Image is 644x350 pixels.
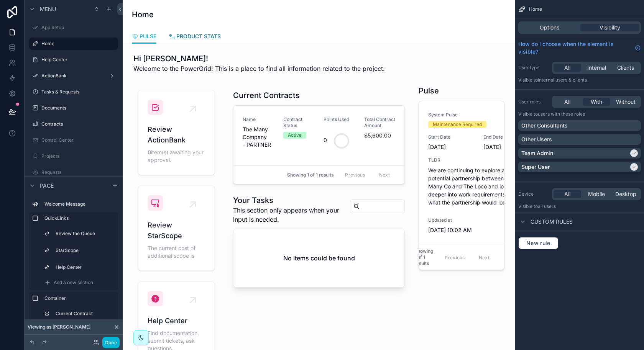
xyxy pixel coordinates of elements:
label: Device [518,191,549,197]
p: Super User [521,163,550,171]
label: Tasks & Requests [41,89,117,95]
a: Contracts [29,118,118,130]
span: Options [540,24,559,31]
a: How do I choose when the element is visible? [518,40,641,56]
p: Visible to [518,77,641,83]
span: Home [529,6,542,12]
label: App Setup [41,25,117,31]
p: Team Admin [521,149,553,157]
span: Viewing as [PERSON_NAME] [28,324,90,330]
p: Visible to [518,203,641,209]
span: Showing 1 of 1 results [287,172,333,178]
span: Internal [587,64,606,72]
a: PRODUCT STATS [169,29,221,45]
span: Visibility [600,24,620,31]
span: PRODUCT STATS [176,33,221,40]
div: scrollable content [25,195,123,335]
label: Home [41,41,113,47]
label: User type [518,65,549,71]
label: User roles [518,99,549,105]
span: Mobile [588,190,605,198]
span: Clients [617,64,634,72]
p: Other Users [521,136,552,143]
a: Requests [29,166,118,178]
label: Container [44,295,115,301]
a: ActionBank [29,70,118,82]
label: Requests [41,169,117,175]
label: Welcome Message [44,201,115,207]
label: Current Contract [56,311,113,317]
label: Help Center [56,264,113,270]
span: All [564,98,570,106]
span: Internal users & clients [538,77,587,83]
label: Help Center [41,57,117,63]
label: Projects [41,153,117,159]
p: Other Consultants [521,122,568,129]
span: Page [40,182,54,190]
a: Control Center [29,134,118,146]
a: Tasks & Requests [29,86,118,98]
a: Documents [29,102,118,114]
span: Custom rules [531,218,573,226]
button: Done [102,337,120,348]
span: Menu [40,5,56,13]
label: Control Center [41,137,117,143]
span: New rule [523,240,554,247]
a: PULSE [132,29,156,44]
p: Visible to [518,111,641,117]
span: Without [616,98,636,106]
span: All [564,64,570,72]
span: Add a new section [54,280,93,286]
a: Projects [29,150,118,162]
span: PULSE [140,33,156,40]
a: Help Center [29,54,118,66]
a: App Setup [29,21,118,34]
span: Users with these roles [538,111,585,117]
span: How do I choose when the element is visible? [518,40,632,56]
h1: Home [132,9,154,20]
span: Desktop [615,190,636,198]
span: all users [538,203,556,209]
label: Documents [41,105,117,111]
label: Contracts [41,121,117,127]
label: StarScope [56,247,113,254]
label: QuickLinks [44,215,115,221]
span: All [564,190,570,198]
label: ActionBank [41,73,106,79]
label: Review the Queue [56,231,113,237]
button: New rule [518,237,559,249]
a: Home [29,38,118,50]
span: Showing 1 of 1 results [414,248,433,267]
span: With [591,98,602,106]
